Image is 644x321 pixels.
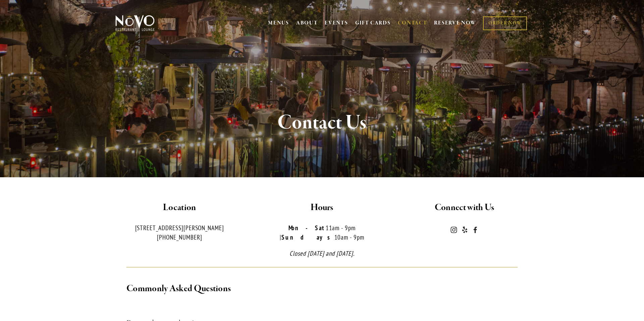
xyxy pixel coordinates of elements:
p: 11am - 9pm | 10am - 9pm [257,223,388,242]
em: Closed [DATE] and [DATE]. [289,249,355,257]
a: Yelp [461,227,468,233]
a: RESERVE NOW [434,17,476,29]
h2: Hours [257,201,388,215]
p: [STREET_ADDRESS][PERSON_NAME] [PHONE_NUMBER] [114,223,245,242]
strong: Sundays [281,233,334,241]
a: EVENTS [325,20,348,26]
h2: Location [114,201,245,215]
a: Novo Restaurant and Lounge [472,227,479,233]
a: ORDER NOW [483,16,527,30]
a: Instagram [450,227,457,233]
a: ABOUT [296,20,318,26]
strong: Contact Us [277,110,367,135]
strong: Mon-Sat [288,224,326,232]
h2: Connect with Us [399,201,530,215]
a: CONTACT [398,17,427,29]
a: GIFT CARDS [355,17,391,29]
a: MENUS [268,20,289,26]
h2: Commonly Asked Questions [126,282,518,296]
img: Novo Restaurant &amp; Lounge [114,15,156,31]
